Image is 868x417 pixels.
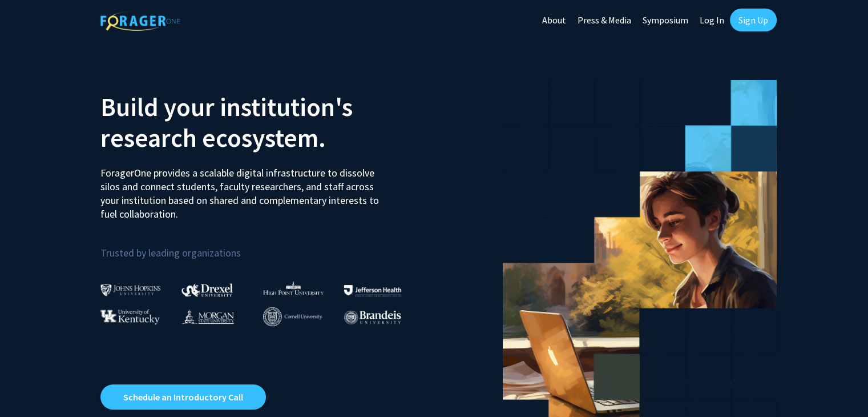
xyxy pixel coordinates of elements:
p: Trusted by leading organizations [100,230,426,262]
img: University of Kentucky [100,309,160,324]
img: Drexel University [181,283,233,296]
img: Cornell University [263,307,322,326]
h2: Build your institution's research ecosystem. [100,91,426,153]
img: Brandeis University [344,310,401,324]
p: ForagerOne provides a scalable digital infrastructure to dissolve silos and connect students, fac... [100,158,387,221]
img: ForagerOne Logo [100,11,180,31]
iframe: Chat [9,366,49,408]
img: Morgan State University [181,309,234,324]
img: High Point University [263,281,324,295]
a: Opens in a new tab [100,384,266,410]
img: Thomas Jefferson University [344,285,401,296]
a: Sign Up [730,9,777,31]
img: Johns Hopkins University [100,284,161,296]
